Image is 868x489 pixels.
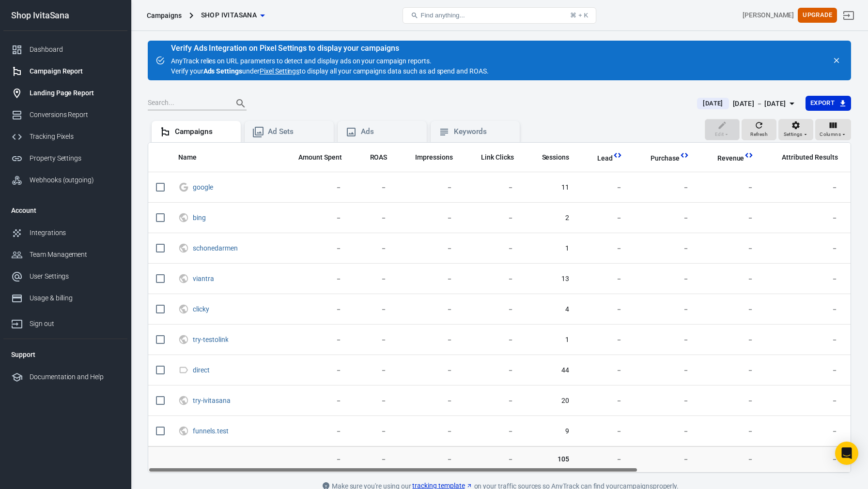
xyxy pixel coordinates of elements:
span: － [585,427,622,436]
span: － [638,335,689,345]
svg: UTM & Web Traffic [178,212,189,223]
span: Settings [784,130,803,139]
span: － [357,305,387,314]
span: － [286,455,342,464]
span: 11 [529,183,570,193]
span: 1 [529,335,570,345]
svg: This column is calculated from AnyTrack real-time data [744,150,754,160]
span: － [769,427,837,436]
div: AnyTrack relies on URL parameters to detect and display ads on your campaign reports. Verify your... [171,44,489,76]
a: Conversions Report [3,104,127,126]
span: － [705,335,754,345]
span: 20 [529,396,570,406]
div: ⌘ + K [570,12,588,19]
span: Link Clicks [481,153,514,163]
span: － [585,396,622,406]
button: Refresh [742,119,776,140]
div: Usage & billing [30,293,120,303]
span: － [286,396,342,406]
span: － [403,427,453,436]
span: － [705,305,754,314]
a: Sign out [837,4,860,27]
span: The number of times your ads were on screen. [415,151,453,163]
span: 105 [529,455,570,464]
a: Usage & billing [3,287,127,309]
div: [DATE] － [DATE] [733,98,786,110]
span: － [585,183,622,193]
span: － [357,213,387,223]
svg: This column is calculated from AnyTrack real-time data [613,150,622,160]
span: － [638,366,689,375]
span: － [585,455,622,464]
span: The estimated total amount of money you've spent on your campaign, ad set or ad during its schedule. [298,151,342,163]
span: － [769,455,837,464]
div: scrollable content [148,143,851,473]
span: － [638,455,689,464]
svg: Direct [178,364,189,376]
span: Columns [820,130,841,139]
button: [DATE][DATE] － [DATE] [689,96,805,112]
span: Sessions [529,153,570,163]
span: － [705,455,754,464]
span: － [468,305,514,314]
span: － [286,183,342,193]
svg: UTM & Web Traffic [178,303,189,315]
span: － [769,244,837,253]
span: － [468,183,514,193]
svg: This column is calculated from AnyTrack real-time data [680,150,689,160]
span: 13 [529,274,570,284]
span: － [286,274,342,284]
a: bing [193,214,206,222]
div: Campaign Report [30,66,120,76]
div: Tracking Pixels [30,132,120,142]
span: － [705,213,754,223]
span: － [769,213,837,223]
a: Webhooks (outgoing) [3,169,127,191]
a: Landing Page Report [3,82,127,104]
span: bing [193,214,207,221]
span: － [286,305,342,314]
span: － [705,427,754,436]
div: Team Management [30,250,120,260]
div: Documentation and Help [30,372,120,382]
button: Settings [778,119,813,140]
div: Campaigns [175,127,233,137]
span: － [403,455,453,464]
strong: Ads Settings [203,67,243,75]
span: － [769,396,837,406]
span: Purchase [651,154,680,163]
button: Upgrade [798,8,837,23]
span: － [468,455,514,464]
span: The number of clicks on links within the ad that led to advertiser-specified destinations [468,151,514,163]
span: － [403,335,453,345]
span: － [468,366,514,375]
span: － [403,366,453,375]
div: Ad Sets [268,127,326,137]
span: － [769,183,837,193]
span: Name [178,153,197,163]
a: Team Management [3,244,127,266]
span: The number of times your ads were on screen. [403,151,453,163]
span: 44 [529,366,570,375]
button: Export [806,96,851,111]
span: － [357,183,387,193]
span: Refresh [750,130,768,139]
span: － [403,213,453,223]
span: － [403,183,453,193]
div: Ads [361,127,419,137]
span: － [286,335,342,345]
span: － [638,396,689,406]
svg: UTM & Web Traffic [178,242,189,254]
input: Search... [148,97,225,110]
span: Attributed Results [782,153,837,163]
a: try-testolink [193,336,228,343]
span: Lead [597,154,613,163]
span: － [357,244,387,253]
a: direct [193,366,210,374]
div: Conversions Report [30,110,120,120]
span: Sessions [542,153,570,163]
div: Sign out [30,319,120,329]
span: － [769,366,837,375]
a: Tracking Pixels [3,126,127,148]
span: － [403,274,453,284]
